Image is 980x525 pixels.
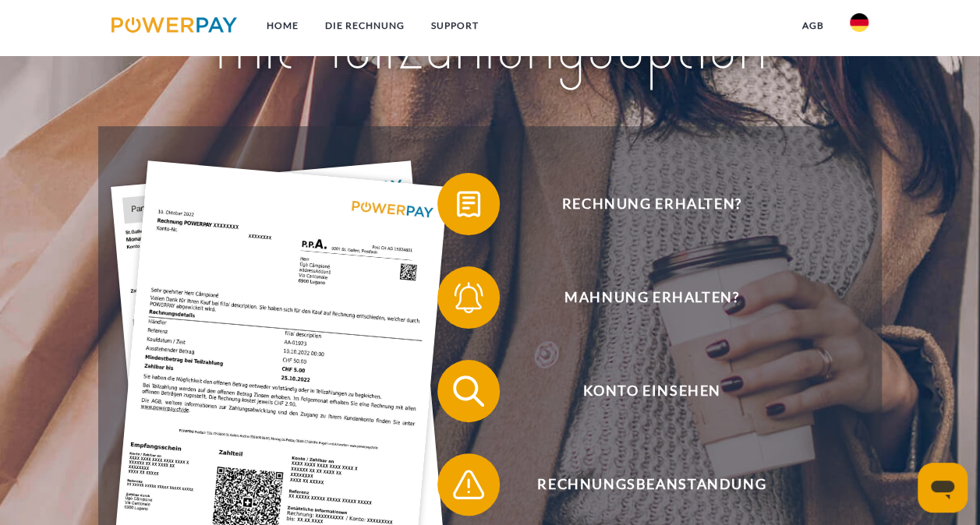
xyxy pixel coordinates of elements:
button: Mahnung erhalten? [437,266,843,329]
a: SUPPORT [418,12,492,40]
img: logo-powerpay.svg [111,17,237,33]
button: Rechnung erhalten? [437,173,843,235]
img: de [850,13,869,32]
img: qb_search.svg [449,372,488,410]
a: DIE RECHNUNG [312,12,418,40]
iframe: Schaltfläche zum Öffnen des Messaging-Fensters [918,463,968,513]
button: Konto einsehen [437,360,843,422]
img: qb_bill.svg [449,185,488,224]
span: Rechnungsbeanstandung [461,453,843,516]
button: Rechnungsbeanstandung [437,453,843,516]
span: Mahnung erhalten? [461,266,843,329]
img: qb_bell.svg [449,278,488,317]
span: Rechnung erhalten? [461,173,843,235]
span: Konto einsehen [461,360,843,422]
img: qb_warning.svg [449,465,488,504]
a: agb [788,12,837,40]
a: Home [253,12,312,40]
